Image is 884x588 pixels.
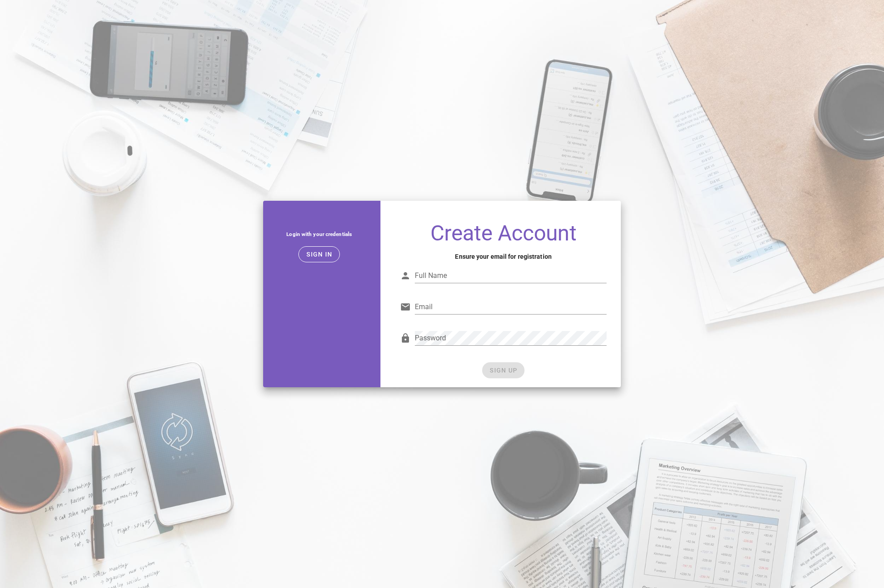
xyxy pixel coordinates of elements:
[838,530,880,572] iframe: Tidio Chat
[400,222,607,244] h1: Create Account
[298,246,340,262] button: Sign in
[270,229,368,239] h5: Login with your credentials
[306,251,332,258] span: Sign in
[400,252,607,261] h4: Ensure your email for registration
